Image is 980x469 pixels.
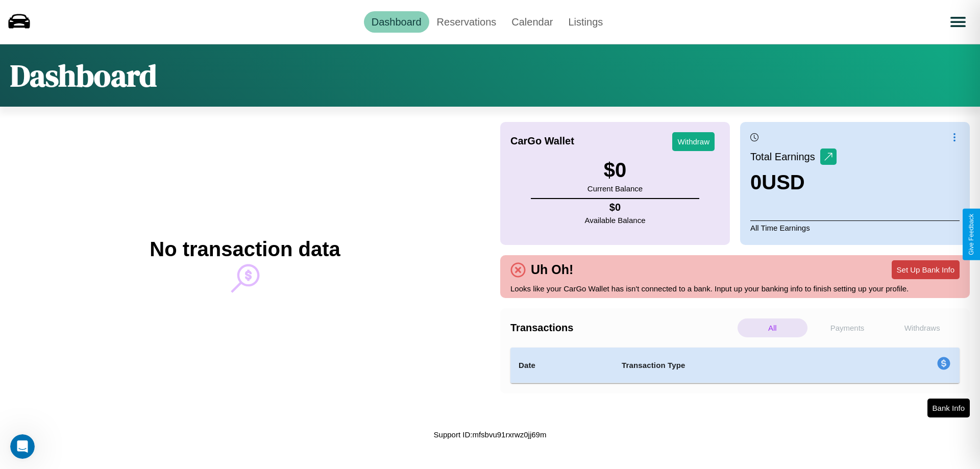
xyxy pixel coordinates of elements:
[750,171,837,194] h3: 0 USD
[526,262,578,277] h4: Uh Oh!
[622,359,853,372] h4: Transaction Type
[519,359,605,372] h4: Date
[434,428,547,441] p: Support ID: mfsbvu91rxrwz0jj69m
[587,159,643,182] h3: $ 0
[510,348,960,383] table: simple table
[510,282,960,295] p: Looks like your CarGo Wallet has isn't connected to a bank. Input up your banking info to finish ...
[587,182,643,195] p: Current Balance
[968,214,975,255] div: Give Feedback
[10,55,157,96] h1: Dashboard
[887,318,957,337] p: Withdraws
[944,8,972,36] button: Open menu
[364,11,429,33] a: Dashboard
[750,147,820,166] p: Total Earnings
[585,202,646,213] h4: $ 0
[429,11,504,33] a: Reservations
[738,318,807,337] p: All
[585,213,646,227] p: Available Balance
[10,434,35,459] iframe: Intercom live chat
[150,238,340,261] h2: No transaction data
[510,322,735,334] h4: Transactions
[927,399,970,417] button: Bank Info
[750,220,960,235] p: All Time Earnings
[813,318,883,337] p: Payments
[672,132,715,151] button: Withdraw
[510,135,574,147] h4: CarGo Wallet
[892,260,960,279] button: Set Up Bank Info
[504,11,560,33] a: Calendar
[560,11,610,33] a: Listings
